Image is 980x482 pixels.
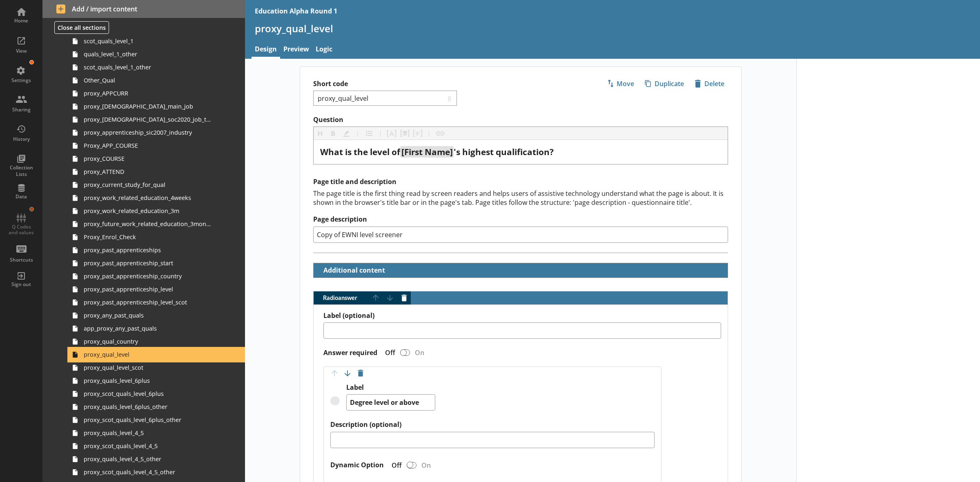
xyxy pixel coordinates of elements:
[313,215,728,224] label: Page description
[69,400,245,413] a: proxy_quals_level_6plus_other
[84,442,212,450] span: proxy_scot_quals_level_4_5
[84,233,212,241] span: Proxy_Enrol_Check
[84,403,212,411] span: proxy_quals_level_6plus_other
[69,48,245,61] a: quals_level_1_other
[84,455,212,463] span: proxy_quals_level_4_5_other
[69,374,245,387] a: proxy_quals_level_6plus
[379,348,399,357] div: Off
[7,136,36,142] div: History
[69,257,245,270] a: proxy_past_apprenticeship_start
[7,18,36,24] div: Home
[418,461,437,470] div: On
[54,21,109,34] button: Close all sections
[84,351,212,358] span: proxy_qual_level
[69,466,245,479] a: proxy_scot_quals_level_4_5_other
[255,22,970,35] h1: proxy_qual_level
[69,152,245,165] a: proxy_COURSE
[84,246,212,254] span: proxy_past_apprenticeships
[313,116,728,124] label: Question
[69,178,245,191] a: proxy_current_study_for_qual
[255,7,337,16] div: Education Alpha Round 1
[446,94,454,102] span: 8
[7,164,36,177] div: Collection Lists
[84,181,212,189] span: proxy_current_study_for_qual
[320,147,721,158] div: Question
[603,77,638,91] button: Move
[401,146,453,158] span: [First Name]
[313,178,728,186] h2: Page title and description
[84,324,212,332] span: app_proxy_any_past_quals
[7,281,36,288] div: Sign out
[69,453,245,466] a: proxy_quals_level_4_5_other
[69,413,245,426] a: proxy_scot_quals_level_6plus_other
[84,272,212,280] span: proxy_past_apprenticeship_country
[69,231,245,244] a: Proxy_Enrol_Check
[69,309,245,322] a: proxy_any_past_quals
[69,35,245,48] a: scot_quals_level_1
[398,291,411,304] button: Delete answer
[84,285,212,293] span: proxy_past_apprenticeship_level
[7,193,36,200] div: Data
[69,61,245,74] a: scot_quals_level_1_other
[84,142,212,149] span: Proxy_APP_COURSE
[69,426,245,440] a: proxy_quals_level_4_5
[84,259,212,267] span: proxy_past_apprenticeship_start
[84,116,212,123] span: proxy_[DEMOGRAPHIC_DATA]_soc2020_job_title
[84,298,212,306] span: proxy_past_apprenticeship_level_scot
[69,139,245,152] a: Proxy_APP_COURSE
[330,461,384,469] label: Dynamic Option
[69,165,245,178] a: proxy_ATTEND
[385,461,405,470] div: Off
[56,4,232,13] span: Add / import content
[641,77,687,90] span: Duplicate
[346,383,435,392] label: Label
[69,244,245,257] a: proxy_past_apprenticeships
[280,41,312,59] a: Preview
[84,416,212,424] span: proxy_scot_quals_level_6plus_other
[323,349,377,357] label: Answer required
[69,361,245,374] a: proxy_qual_level_scot
[330,420,655,429] label: Description (optional)
[84,155,212,162] span: proxy_COURSE
[252,41,280,59] a: Design
[69,191,245,204] a: proxy_work_related_education_4weeks
[69,440,245,453] a: proxy_scot_quals_level_4_5
[69,113,245,126] a: proxy_[DEMOGRAPHIC_DATA]_soc2020_job_title
[84,377,212,384] span: proxy_quals_level_6plus
[84,89,212,97] span: proxy_APPCURR
[84,63,212,71] span: scot_quals_level_1_other
[69,204,245,218] a: proxy_work_related_education_3m
[354,367,367,380] button: Delete option
[454,146,554,158] span: 's highest qualification?
[84,129,212,136] span: proxy_apprenticeship_sic2007_industry
[346,394,435,411] textarea: Degree level or above
[312,41,336,59] a: Logic
[7,107,36,113] div: Sharing
[314,295,369,301] span: Radio answer
[84,76,212,84] span: Other_Qual
[84,220,212,228] span: proxy_future_work_related_education_3months
[84,429,212,437] span: proxy_quals_level_4_5
[69,335,245,348] a: proxy_qual_country
[69,387,245,400] a: proxy_scot_quals_level_6plus
[323,311,721,320] label: Label (optional)
[412,348,431,357] div: On
[69,126,245,139] a: proxy_apprenticeship_sic2007_industry
[313,189,728,207] div: The page title is the first thing read by screen readers and helps users of assistive technology ...
[69,100,245,113] a: proxy_[DEMOGRAPHIC_DATA]_main_job
[341,367,354,380] button: Move option down
[84,468,212,476] span: proxy_scot_quals_level_4_5_other
[84,102,212,110] span: proxy_[DEMOGRAPHIC_DATA]_main_job
[317,263,387,278] button: Additional content
[7,77,36,84] div: Settings
[69,296,245,309] a: proxy_past_apprenticeship_level_scot
[69,348,245,361] a: proxy_qual_level
[691,77,728,91] button: Delete
[320,146,400,158] span: What is the level of
[84,390,212,398] span: proxy_scot_quals_level_6plus
[84,207,212,215] span: proxy_work_related_education_3m
[7,48,36,54] div: View
[691,77,728,90] span: Delete
[69,87,245,100] a: proxy_APPCURR
[69,218,245,231] a: proxy_future_work_related_education_3months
